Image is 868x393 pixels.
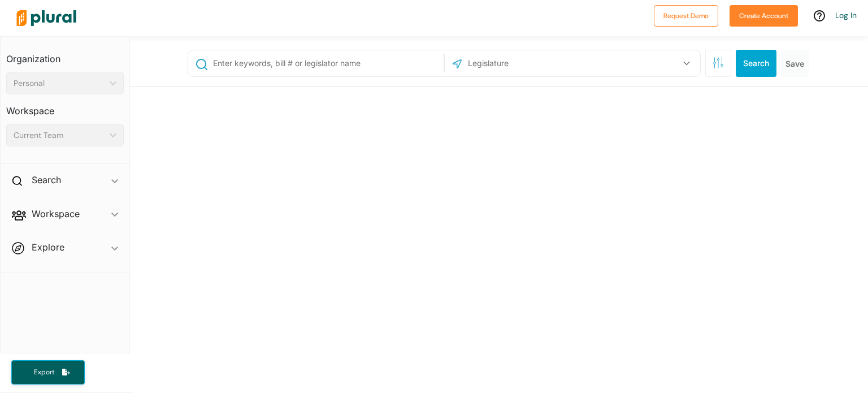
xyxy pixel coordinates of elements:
[835,10,857,20] a: Log In
[467,53,588,74] input: Legislature
[6,94,124,119] h3: Workspace
[713,57,724,67] span: Search Filters
[654,5,718,27] button: Request Demo
[14,129,105,141] div: Current Team
[212,53,441,74] input: Enter keywords, bill # or legislator name
[14,77,105,89] div: Personal
[654,9,718,21] a: Request Demo
[6,42,124,67] h3: Organization
[26,368,62,377] span: Export
[736,50,776,77] button: Search
[11,360,85,385] button: Export
[781,50,809,77] button: Save
[730,9,798,21] a: Create Account
[32,174,61,186] h2: Search
[730,5,798,27] button: Create Account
